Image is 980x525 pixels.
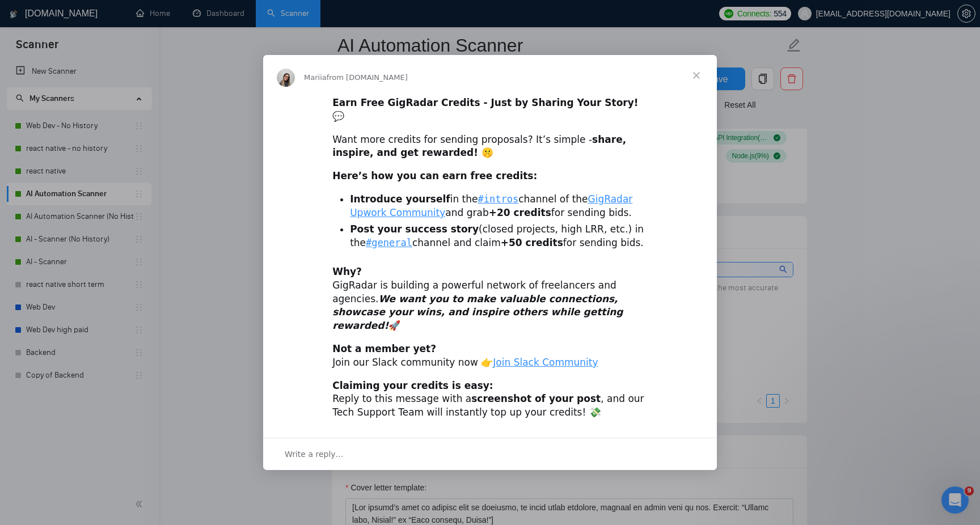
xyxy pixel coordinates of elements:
div: 💬 [332,96,648,124]
a: GigRadar Upwork Community [350,193,632,218]
b: Here’s how you can earn free credits: [332,170,537,181]
img: Profile image for Mariia [277,69,295,87]
b: Claiming your credits is easy: [332,380,493,391]
b: Why? [332,266,362,277]
div: GigRadar is building a powerful network of freelancers and agencies. 🚀 [332,265,648,333]
a: #general [366,237,412,248]
b: Post your success story [350,223,479,235]
div: Reply to this message with a , and our Tech Support Team will instantly top up your credits! 💸 [332,379,648,420]
b: +50 credits [501,237,563,248]
b: Earn Free GigRadar Credits - Just by Sharing Your Story! [332,97,638,108]
i: We want you to make valuable connections, showcase your wins, and inspire others while getting re... [332,293,623,332]
b: screenshot of your post [471,393,601,404]
b: +20 credits [489,207,551,218]
div: Join our Slack community now 👉 [332,342,648,370]
div: Want more credits for sending proposals? It’s simple - [332,133,648,160]
a: Join Slack Community [493,357,598,368]
span: from [DOMAIN_NAME] [327,73,408,82]
span: Close [676,55,717,96]
span: Mariia [304,73,327,82]
li: in the channel of the and grab for sending bids. [350,193,648,220]
div: Open conversation and reply [263,438,717,470]
span: Write a reply… [285,447,344,462]
b: Not a member yet? [332,343,436,354]
li: (closed projects, high LRR, etc.) in the channel and claim for sending bids. [350,223,648,250]
a: #intros [478,193,519,205]
b: Introduce yourself [350,193,450,205]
